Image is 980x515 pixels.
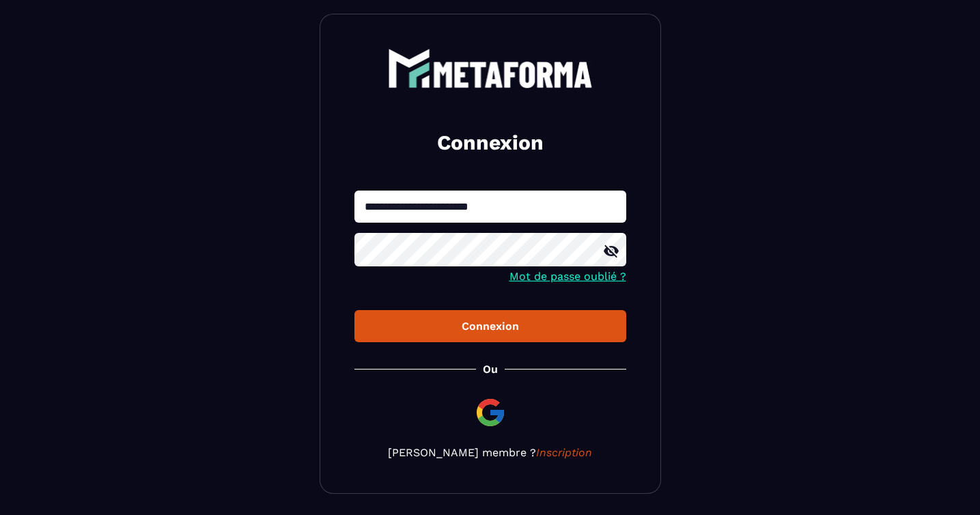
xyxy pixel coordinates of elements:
p: [PERSON_NAME] membre ? [354,446,626,459]
img: google [474,396,507,429]
a: Mot de passe oublié ? [509,270,626,283]
a: logo [354,48,626,88]
button: Connexion [354,310,626,342]
p: Ou [483,363,498,376]
div: Connexion [365,320,615,333]
a: Inscription [536,446,592,459]
img: logo [388,48,593,88]
h2: Connexion [371,129,610,156]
